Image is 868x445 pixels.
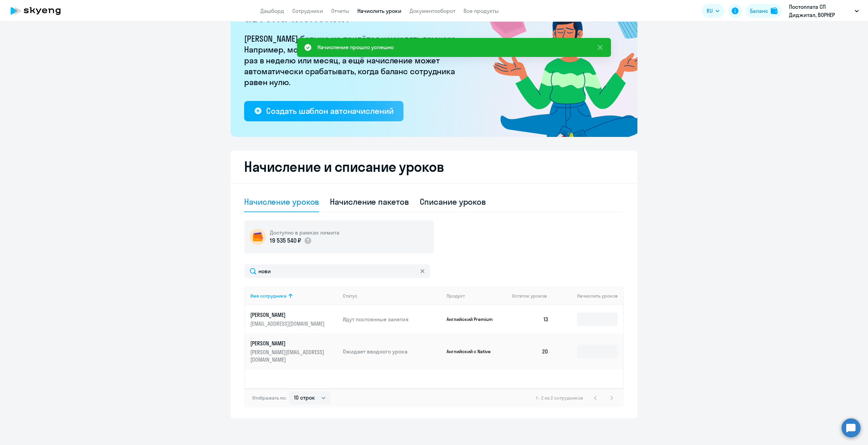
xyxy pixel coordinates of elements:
a: [PERSON_NAME][PERSON_NAME][EMAIL_ADDRESS][DOMAIN_NAME] [250,340,337,363]
p: Идут постоянные занятия [343,316,441,323]
span: RU [707,7,713,15]
a: Начислить уроки [357,7,401,14]
div: Имя сотрудника [250,293,337,299]
input: Поиск по имени, email, продукту или статусу [244,264,430,278]
p: Ожидает вводного урока [343,348,441,355]
p: Английский с Native [447,348,497,355]
a: Отчеты [331,7,349,14]
div: Создать шаблон автоначислений [266,105,393,116]
img: wallet-circle.png [250,229,266,245]
a: Документооборот [410,7,455,14]
div: Баланс [750,7,768,15]
div: Начисление прошло успешно [317,43,394,51]
p: [PERSON_NAME] [250,311,326,319]
span: Отображать по: [252,395,287,401]
p: [PERSON_NAME][EMAIL_ADDRESS][DOMAIN_NAME] [250,348,326,363]
a: Все продукты [463,7,499,14]
a: Сотрудники [292,7,323,14]
button: RU [702,4,724,18]
span: 1 - 2 из 2 сотрудников [536,395,583,401]
a: [PERSON_NAME][EMAIL_ADDRESS][DOMAIN_NAME] [250,311,337,327]
div: Имя сотрудника [250,293,287,299]
p: [PERSON_NAME] [250,340,326,347]
th: Начислить уроков [554,287,623,305]
h5: Доступно в рамках лимита [270,229,339,236]
div: Начисление пакетов [330,196,409,207]
div: Статус [343,293,441,299]
p: Английский Premium [447,316,497,322]
button: Балансbalance [746,4,782,18]
div: Списание уроков [420,196,486,207]
div: Продукт [447,293,507,299]
span: Остаток уроков [512,293,547,299]
div: Начисление уроков [244,196,319,207]
a: Дашборд [260,7,284,14]
td: 13 [507,305,554,333]
div: Продукт [447,293,465,299]
p: Постоплата СП Диджитал, ВОРНЕР МЬЮЗИК, ООО [789,3,852,19]
button: Постоплата СП Диджитал, ВОРНЕР МЬЮЗИК, ООО [786,3,862,19]
p: [PERSON_NAME] больше не придётся начислять вручную. Например, можно настроить начисление для сотр... [244,33,475,87]
td: 20 [507,333,554,369]
p: [EMAIL_ADDRESS][DOMAIN_NAME] [250,320,326,327]
h2: Начисление и списание уроков [244,159,624,175]
button: Создать шаблон автоначислений [244,101,403,121]
p: 19 535 540 ₽ [270,236,301,245]
div: Статус [343,293,357,299]
img: balance [771,7,777,14]
div: Остаток уроков [512,293,554,299]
